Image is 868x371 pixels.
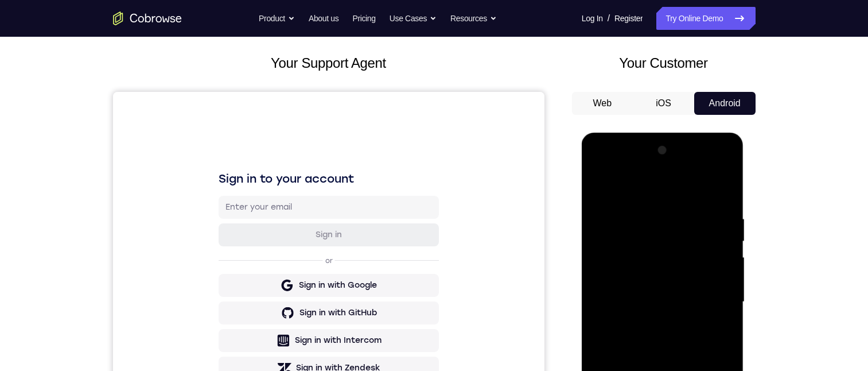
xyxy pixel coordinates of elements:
[194,297,275,306] a: Create a new account
[656,7,755,30] a: Try Online Demo
[106,265,326,288] button: Sign in with Zendesk
[106,237,326,260] button: Sign in with Intercom
[106,210,326,233] button: Sign in with GitHub
[694,92,756,115] button: Android
[450,7,497,30] button: Resources
[106,297,326,306] p: Don't have an account?
[572,92,633,115] button: Web
[259,7,295,30] button: Product
[608,11,610,25] span: /
[210,164,222,173] p: or
[352,7,375,30] a: Pricing
[572,53,756,74] h2: Your Customer
[582,7,603,30] a: Log In
[182,243,268,254] div: Sign in with Intercom
[113,53,544,74] h2: Your Support Agent
[183,270,267,282] div: Sign in with Zendesk
[309,7,338,30] a: About us
[390,7,437,30] button: Use Cases
[614,7,643,30] a: Register
[186,188,264,199] div: Sign in with Google
[113,11,182,25] a: Go to the home page
[633,92,694,115] button: iOS
[106,182,326,205] button: Sign in with Google
[186,215,264,227] div: Sign in with GitHub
